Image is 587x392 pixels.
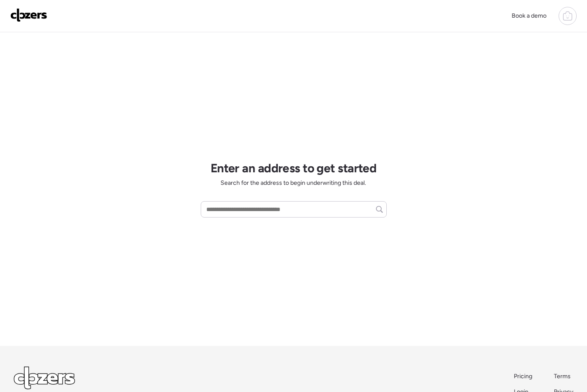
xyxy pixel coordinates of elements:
[14,367,75,389] img: Logo Light
[512,12,547,19] span: Book a demo
[514,373,532,380] span: Pricing
[10,8,47,22] img: Logo
[211,161,377,175] h1: Enter an address to get started
[554,372,573,381] a: Terms
[514,372,533,381] a: Pricing
[221,179,366,187] span: Search for the address to begin underwriting this deal.
[554,373,571,380] span: Terms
